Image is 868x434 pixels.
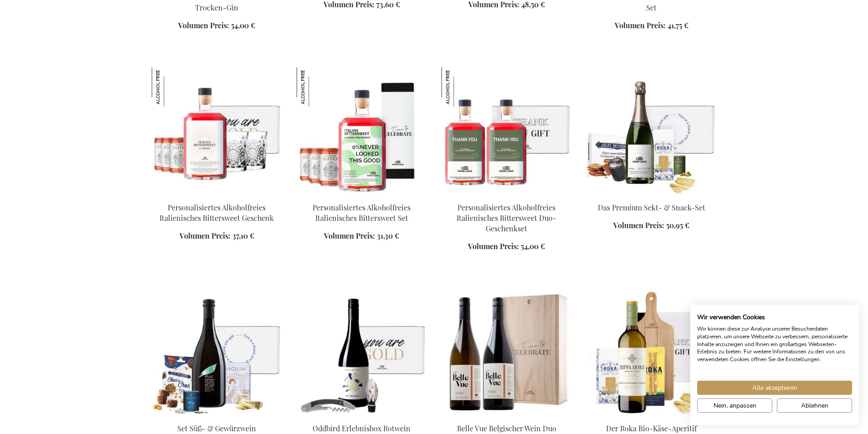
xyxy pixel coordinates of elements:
span: Volumen Preis: [324,231,375,240]
a: Der Roka Bio-Käse-Aperitif [586,412,717,420]
img: Personalisiertes Alkoholfreies Italienisches Bittersweet Geschenk [152,67,191,107]
img: Personalised Non-Alcoholic Italian Bittersweet Duo Gift Set [442,67,572,195]
img: Personalised Non-Alcoholic Italian Bittersweet Gift [152,67,282,195]
a: Das Premium Sekt- & Snack-Set [598,203,705,212]
h2: Wir verwenden Cookies [697,313,852,322]
button: Akzeptieren Sie alle cookies [697,381,852,395]
a: Oddbird Non-Alcoholic Red Wine Experience Box [297,412,427,420]
img: The Premium Bubbles & Bites Set [586,67,717,195]
span: 31,30 € [377,231,399,240]
a: Volumen Preis: 50,95 € [613,220,689,231]
a: Sweet & Spiced Wine Set [152,412,282,420]
a: Personalised Non-Alcoholic Italian Bittersweet Set Personalisiertes Alkoholfreies Italienisches B... [297,191,427,200]
a: Volumen Preis: 37,10 € [180,231,254,241]
span: Ablehnen [801,401,828,410]
a: The Premium Bubbles & Bites Set [586,191,717,200]
a: Personalised Non-Alcoholic Italian Bittersweet Gift Personalisiertes Alkoholfreies Italienisches ... [152,191,282,200]
span: 54,00 € [521,241,545,251]
img: Personalisiertes Alkoholfreies Italienisches Bittersweet Duo-Geschenkset [442,67,481,107]
span: 50,95 € [666,220,689,230]
p: Wir können diese zur Analyse unserer Besucherdaten platzieren, um unsere Webseite zu verbessern, ... [697,325,852,363]
span: Volumen Preis: [615,20,666,30]
img: Personalisiertes Alkoholfreies Italienisches Bittersweet Set [297,67,336,107]
a: Belle Vue Belgischer Wein Duo [442,412,572,420]
a: Belle Vue Belgischer Wein Duo [457,424,556,433]
img: Belle Vue Belgischer Wein Duo [442,288,572,415]
a: Volumen Preis: 54,00 € [468,241,545,252]
span: Volumen Preis: [468,241,519,251]
button: Alle verweigern cookies [777,398,852,413]
button: cookie Einstellungen anpassen [697,398,772,413]
span: Nein, anpassen [714,401,756,410]
img: Der Roka Bio-Käse-Aperitif [586,288,717,415]
a: Volumen Preis: 31,30 € [324,231,399,241]
span: Volumen Preis: [613,220,664,230]
a: Set Süß- & Gewürzwein [177,424,256,433]
span: Volumen Preis: [178,20,229,30]
img: Oddbird Non-Alcoholic Red Wine Experience Box [297,288,427,415]
span: 41,75 € [668,20,688,30]
span: 37,10 € [232,231,254,240]
a: Personalised Non-Alcoholic Italian Bittersweet Duo Gift Set Personalisiertes Alkoholfreies Italie... [442,191,572,200]
span: 54,00 € [231,20,255,30]
img: Personalised Non-Alcoholic Italian Bittersweet Set [297,67,427,195]
span: Alle akzeptieren [752,383,797,393]
a: Der Roka Bio-Käse-Aperitif [606,424,697,433]
a: Volumen Preis: 41,75 € [615,20,688,31]
a: Personalisiertes Alkoholfreies Italienisches Bittersweet Geschenk [159,203,274,223]
span: Volumen Preis: [180,231,231,240]
a: Personalisiertes Alkoholfreies Italienisches Bittersweet Duo-Geschenkset [457,203,556,233]
a: Volumen Preis: 54,00 € [178,20,255,31]
img: Sweet & Spiced Wine Set [152,288,282,415]
a: Personalisiertes Alkoholfreies Italienisches Bittersweet Set [313,203,411,223]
